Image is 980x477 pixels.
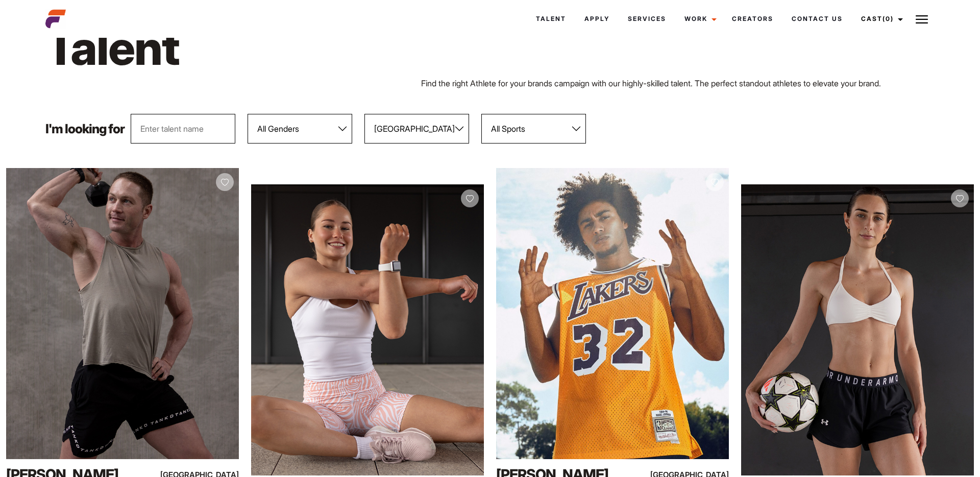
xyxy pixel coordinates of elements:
[723,5,782,33] a: Creators
[916,13,928,26] img: Burger icon
[675,5,723,33] a: Work
[45,18,559,77] h1: Talent
[782,5,852,33] a: Contact Us
[619,5,675,33] a: Services
[527,5,575,33] a: Talent
[852,5,909,33] a: Cast(0)
[421,77,935,89] p: Find the right Athlete for your brands campaign with our highly-skilled talent. The perfect stand...
[45,123,125,135] p: I'm looking for
[45,9,66,29] img: cropped-aefm-brand-fav-22-square.png
[575,5,619,33] a: Apply
[883,15,894,22] span: (0)
[131,114,235,144] input: Enter talent name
